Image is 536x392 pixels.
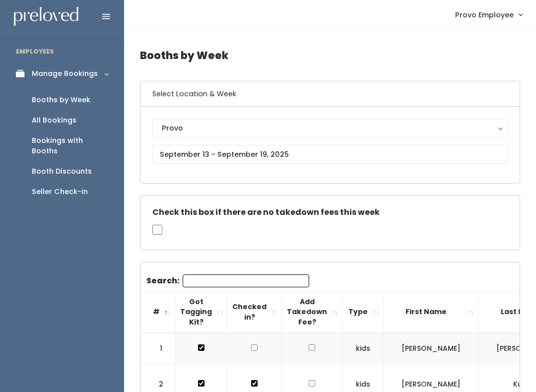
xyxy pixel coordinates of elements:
div: Bookings with Booths [32,135,108,156]
label: Search: [146,274,309,287]
div: Booth Discounts [32,166,92,177]
div: Seller Check-in [32,187,88,197]
th: Add Takedown Fee?: activate to sort column ascending [282,291,342,332]
h4: Booths by Week [140,42,520,69]
span: Provo Employee [455,9,514,20]
div: All Bookings [32,115,76,126]
th: Type: activate to sort column ascending [342,291,384,332]
h6: Select Location & Week [140,81,520,107]
div: Booths by Week [32,95,90,105]
h5: Check this box if there are no takedown fees this week [152,208,508,217]
input: September 13 - September 19, 2025 [152,145,508,164]
button: Provo [152,119,508,137]
a: Provo Employee [445,4,532,25]
th: Got Tagging Kit?: activate to sort column ascending [175,291,227,332]
input: Search: [183,274,309,287]
td: 1 [140,333,175,364]
th: Checked in?: activate to sort column ascending [227,291,282,332]
th: First Name: activate to sort column ascending [384,291,478,332]
td: kids [342,333,384,364]
th: #: activate to sort column descending [140,291,175,332]
div: Provo [162,123,498,133]
td: [PERSON_NAME] [384,333,478,364]
div: Manage Bookings [32,68,98,79]
img: preloved logo [14,7,78,26]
